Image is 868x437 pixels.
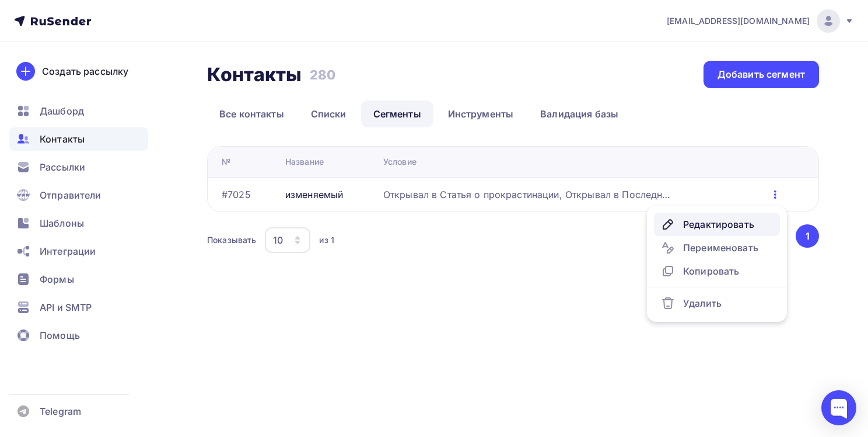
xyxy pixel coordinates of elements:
[40,188,101,202] span: Отправители
[310,67,335,83] h3: 280
[40,272,74,286] span: Формы
[207,100,296,127] a: Все контакты
[383,188,675,202] div: Открывал в Статья о прокрастинации, Открывал в Последние публикации
[436,100,526,127] a: Инструменты
[264,227,311,254] button: 10
[222,156,230,168] div: №
[9,268,148,291] a: Формы
[9,99,148,123] a: Дашборд
[207,234,256,246] div: Показывать
[9,127,148,151] a: Контакты
[42,64,128,78] div: Создать рассылку
[40,104,84,118] span: Дашборд
[207,63,302,86] h2: Контакты
[794,224,820,248] ul: Pagination
[796,224,819,248] button: Go to page 1
[40,328,80,342] span: Помощь
[9,155,148,179] a: Рассылки
[285,156,324,168] div: Название
[222,188,251,202] div: #7025
[383,156,416,168] div: Условие
[273,233,283,247] div: 10
[319,234,334,246] div: из 1
[9,211,148,235] a: Шаблоны
[661,264,773,278] div: Копировать
[40,160,85,174] span: Рассылки
[528,100,631,127] a: Валидация базы
[9,183,148,207] a: Отправители
[40,404,81,418] span: Telegram
[667,9,854,33] a: [EMAIL_ADDRESS][DOMAIN_NAME]
[717,68,805,81] div: Добавить сегмент
[661,296,773,310] div: Удалить
[40,216,84,230] span: Шаблоны
[661,217,773,231] div: Редактировать
[667,15,810,27] span: [EMAIL_ADDRESS][DOMAIN_NAME]
[40,300,92,314] span: API и SMTP
[299,100,359,127] a: Списки
[40,244,96,258] span: Интеграции
[285,188,343,202] div: изменяемый
[40,132,85,146] span: Контакты
[361,100,433,127] a: Сегменты
[661,241,773,255] div: Переименовать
